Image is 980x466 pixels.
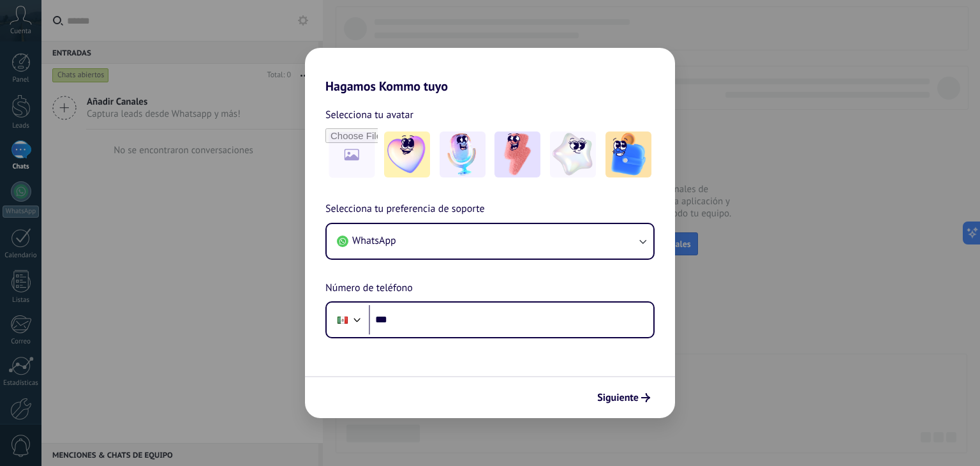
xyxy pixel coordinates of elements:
span: WhatsApp [352,234,396,247]
span: Selecciona tu preferencia de soporte [325,201,485,218]
span: Siguiente [597,393,639,402]
img: -4.jpeg [550,132,596,177]
img: -1.jpeg [384,132,430,177]
img: -5.jpeg [605,132,651,177]
div: Mexico: + 52 [330,306,355,333]
button: WhatsApp [327,224,653,259]
img: -3.jpeg [494,132,540,177]
h2: Hagamos Kommo tuyo [305,48,675,94]
span: Número de teléfono [325,280,413,297]
img: -2.jpeg [440,132,486,177]
span: Selecciona tu avatar [325,107,413,123]
button: Siguiente [591,387,656,409]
